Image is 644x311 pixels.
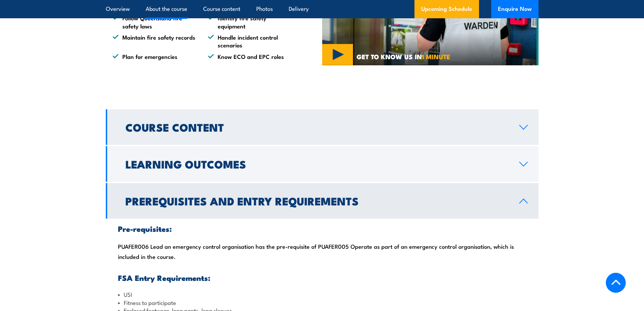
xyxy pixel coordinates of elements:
strong: 1 MINUTE [422,51,450,61]
h2: Course Content [125,122,508,132]
li: Handle incident control scenarios [208,33,291,49]
li: Fitness to participate [118,298,526,306]
li: Know ECO and EPC roles [208,52,291,60]
li: USI [118,290,526,298]
li: Follow Queensland fire safety laws [113,14,196,30]
li: Identify fire safety equipment [208,14,291,30]
a: Course Content [106,109,539,145]
a: Learning Outcomes [106,146,539,182]
li: Plan for emergencies [113,52,196,60]
span: GET TO KNOW US IN [357,53,450,60]
a: Prerequisites and Entry Requirements [106,183,539,219]
h2: Learning Outcomes [125,159,508,169]
h2: Prerequisites and Entry Requirements [125,196,508,205]
h3: Pre-requisites: [118,225,526,232]
li: Maintain fire safety records [113,33,196,49]
h3: FSA Entry Requirements: [118,274,526,282]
